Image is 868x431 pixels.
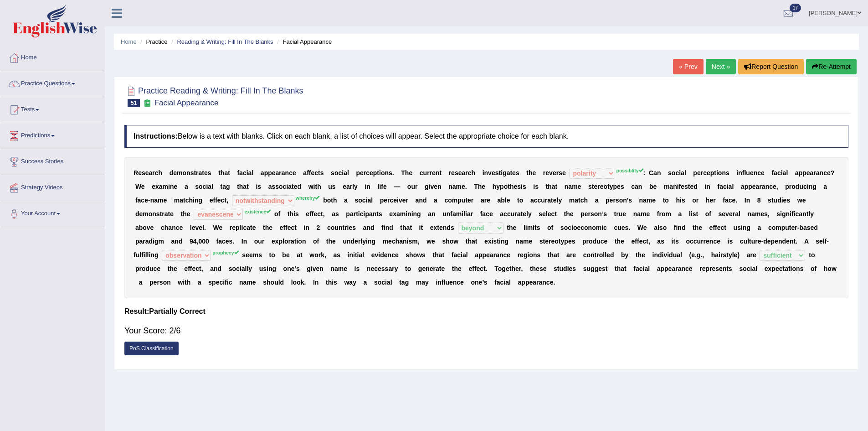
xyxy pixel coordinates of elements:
[307,169,309,177] b: f
[503,169,507,177] b: g
[738,59,804,74] button: Report Question
[783,169,786,177] b: a
[456,183,462,190] b: m
[169,169,174,177] b: d
[221,183,223,190] b: t
[315,183,317,190] b: t
[347,169,349,177] b: l
[716,169,718,177] b: i
[500,183,504,190] b: p
[495,169,499,177] b: s
[379,169,381,177] b: i
[754,169,758,177] b: n
[810,169,814,177] b: a
[649,183,653,190] b: b
[275,183,279,190] b: s
[742,169,745,177] b: f
[553,169,556,177] b: e
[221,169,225,177] b: h
[474,183,478,190] b: T
[727,183,729,190] b: i
[533,183,535,190] b: i
[311,169,314,177] b: e
[562,169,566,177] b: e
[434,183,437,190] b: e
[675,169,679,177] b: c
[592,183,594,190] b: t
[272,183,275,190] b: s
[649,169,653,177] b: C
[621,183,624,190] b: s
[478,183,482,190] b: h
[141,183,145,190] b: e
[643,169,646,177] b: :
[0,175,104,198] a: Strategy Videos
[681,169,684,177] b: a
[704,183,706,190] b: i
[383,183,387,190] b: e
[298,183,302,190] b: d
[565,183,569,190] b: n
[552,183,555,190] b: a
[458,169,462,177] b: e
[394,183,400,190] b: —
[331,169,334,177] b: s
[707,169,710,177] b: e
[462,169,465,177] b: a
[196,169,198,177] b: r
[237,169,239,177] b: f
[507,169,510,177] b: a
[152,169,154,177] b: r
[717,183,719,190] b: f
[451,169,455,177] b: e
[777,169,781,177] b: c
[0,71,104,94] a: Practice Questions
[309,169,311,177] b: f
[344,169,347,177] b: a
[385,169,389,177] b: n
[377,183,379,190] b: l
[0,201,104,224] a: Your Account
[635,183,638,190] b: a
[174,183,178,190] b: e
[706,59,736,74] a: Next »
[827,169,831,177] b: e
[338,169,342,177] b: c
[261,169,264,177] b: a
[786,169,788,177] b: l
[484,169,488,177] b: n
[392,169,394,177] b: .
[710,169,714,177] b: p
[264,169,268,177] b: p
[159,183,163,190] b: a
[813,169,816,177] b: r
[795,169,799,177] b: a
[568,183,572,190] b: a
[693,169,697,177] b: p
[373,169,377,177] b: p
[510,169,512,177] b: t
[616,168,643,173] sup: possiblity
[190,169,194,177] b: s
[0,149,104,172] a: Success Stories
[247,183,249,190] b: t
[168,183,170,190] b: i
[332,183,336,190] b: s
[342,169,344,177] b: i
[496,183,500,190] b: y
[556,169,559,177] b: r
[684,169,686,177] b: l
[199,169,202,177] b: a
[346,183,350,190] b: a
[806,59,857,74] button: Re-Attempt
[138,169,142,177] b: e
[163,183,168,190] b: m
[314,169,318,177] b: c
[377,169,379,177] b: t
[149,169,153,177] b: a
[736,169,738,177] b: i
[379,183,381,190] b: i
[436,169,440,177] b: n
[276,169,279,177] b: a
[516,169,519,177] b: s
